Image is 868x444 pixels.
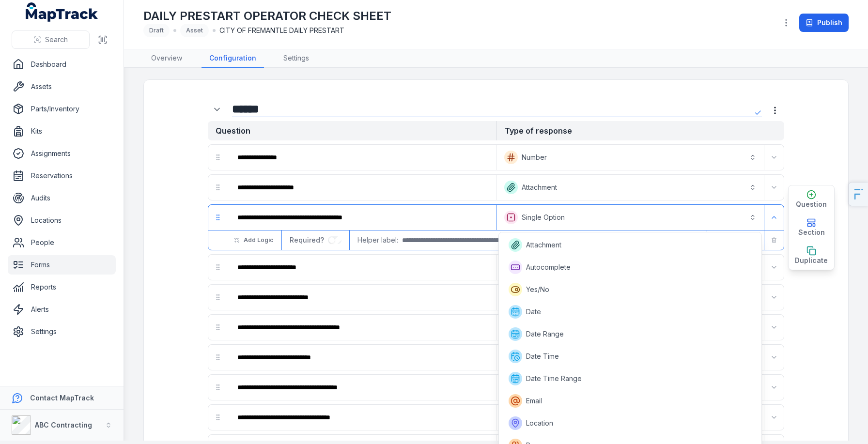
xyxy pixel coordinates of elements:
[290,236,328,244] span: Required?
[526,374,582,383] span: Date Time Range
[526,307,541,317] span: Date
[328,236,341,244] input: :rea:-form-item-label
[789,185,834,214] button: Question
[244,236,273,244] span: Add Logic
[796,199,827,209] span: Question
[526,396,542,406] span: Email
[798,228,825,237] span: Section
[526,285,549,294] span: Yes/No
[795,256,828,265] span: Duplicate
[789,242,834,270] button: Duplicate
[526,329,564,339] span: Date Range
[526,352,559,361] span: Date Time
[526,240,561,250] span: Attachment
[357,235,398,245] span: Helper label:
[526,262,571,272] span: Autocomplete
[228,232,279,248] button: Add Logic
[526,418,553,428] span: Location
[789,214,834,242] button: Section
[498,207,762,228] button: Single Option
